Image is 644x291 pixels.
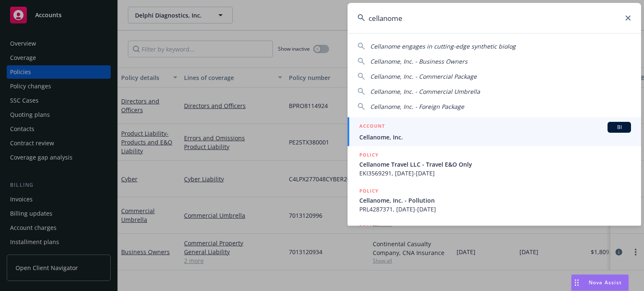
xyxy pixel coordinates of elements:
span: Nova Assist [589,279,622,286]
h5: POLICY [359,187,379,195]
button: Nova Assist [571,274,629,291]
span: Cellanome, Inc. - Commercial Package [370,72,477,80]
h5: POLICY [359,151,379,159]
span: Cellanome Travel LLC - Travel E&O Only [359,160,631,169]
span: Cellanome, Inc. - Business Owners [370,57,467,65]
h5: ACCOUNT [359,122,385,132]
span: Cellanome engages in cutting-edge synthetic biolog [370,42,516,50]
span: Cellanome, Inc. - Pollution [359,196,631,205]
h5: POLICY [359,223,379,231]
a: POLICYCellanome, Inc. - PollutionPRL4287371, [DATE]-[DATE] [348,182,641,218]
a: POLICYCellanome Travel LLC - Travel E&O OnlyEKI3569291, [DATE]-[DATE] [348,146,641,182]
input: Search... [348,3,641,33]
span: EKI3569291, [DATE]-[DATE] [359,169,631,178]
span: Cellanome, Inc. [359,133,631,142]
a: ACCOUNTBICellanome, Inc. [348,117,641,146]
a: POLICY [348,218,641,254]
div: Drag to move [571,275,582,291]
span: Cellanome, Inc. - Foreign Package [370,103,464,111]
span: Cellanome, Inc. - Commercial Umbrella [370,88,480,95]
span: PRL4287371, [DATE]-[DATE] [359,205,631,214]
span: BI [611,124,628,131]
